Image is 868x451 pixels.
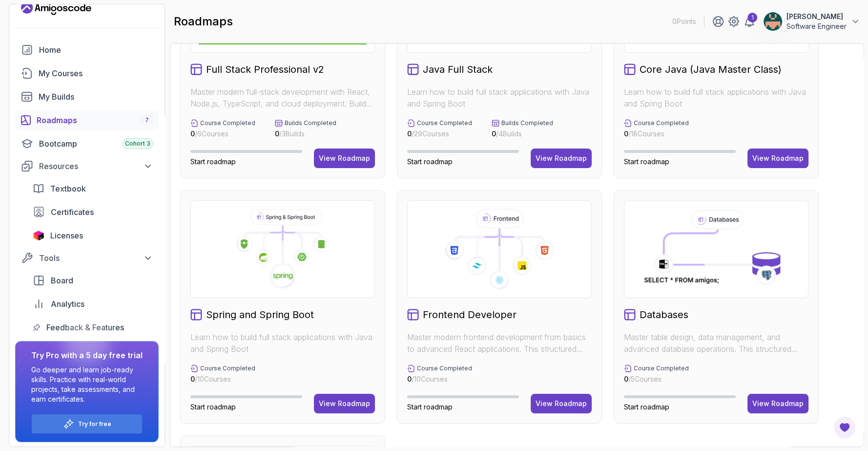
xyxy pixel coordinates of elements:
span: Start roadmap [624,403,669,411]
div: View Roadmap [536,153,587,163]
img: user profile image [764,12,782,31]
a: certificates [27,202,159,222]
p: Master modern frontend development from basics to advanced React applications. This structured le... [407,331,592,355]
p: / 29 Courses [407,129,472,139]
p: / 18 Courses [624,129,689,139]
span: 0 [624,375,628,383]
h2: Full Stack Professional v2 [206,63,324,76]
p: Course Completed [634,119,689,127]
button: View Roadmap [531,394,592,413]
div: 1 [747,13,757,22]
div: Roadmaps [37,114,153,126]
p: Builds Completed [501,119,553,127]
div: View Roadmap [319,153,370,163]
a: licenses [27,226,159,245]
a: board [27,271,159,290]
p: Go deeper and learn job-ready skills. Practice with real-world projects, take assessments, and ea... [31,365,143,404]
span: Start roadmap [190,157,236,166]
p: Course Completed [417,119,472,127]
div: My Courses [39,67,153,79]
h2: Java Full Stack [423,63,493,76]
span: 0 [492,129,496,138]
p: / 10 Courses [407,374,472,384]
span: Start roadmap [624,157,669,166]
span: Textbook [50,183,86,194]
span: 0 [190,129,195,138]
a: feedback [27,318,159,337]
span: 0 [407,129,412,138]
p: Builds Completed [285,119,336,127]
span: Start roadmap [407,403,453,411]
div: View Roadmap [536,399,587,408]
div: Home [39,44,153,56]
button: Tools [15,249,159,267]
p: [PERSON_NAME] [786,12,847,21]
div: View Roadmap [319,399,370,408]
div: My Builds [39,91,153,103]
div: Resources [39,160,153,172]
p: Learn how to build full stack applications with Java and Spring Boot [624,86,808,109]
p: / 6 Courses [190,129,255,139]
span: Board [51,275,73,286]
span: Cohort 3 [125,140,150,148]
button: View Roadmap [314,394,375,413]
span: 7 [145,116,149,124]
div: Bootcamp [39,138,153,150]
div: View Roadmap [752,153,804,163]
div: Tools [39,252,153,264]
a: 1 [744,16,755,27]
h2: Databases [640,308,688,322]
p: Course Completed [417,365,472,372]
a: builds [15,87,159,107]
p: Course Completed [634,365,689,372]
button: View Roadmap [747,394,808,413]
p: Master table design, data management, and advanced database operations. This structured learning ... [624,331,808,355]
p: / 5 Courses [624,374,689,384]
span: 0 [624,129,628,138]
a: home [15,40,159,60]
span: Start roadmap [407,157,453,166]
button: View Roadmap [747,149,808,168]
p: 0 Points [672,17,696,26]
h2: Core Java (Java Master Class) [640,63,782,76]
a: bootcamp [15,134,159,153]
div: View Roadmap [752,399,804,408]
p: Learn how to build full stack applications with Java and Spring Boot [407,86,592,109]
button: Resources [15,157,159,175]
p: / 3 Builds [275,129,336,139]
p: / 4 Builds [492,129,553,139]
button: View Roadmap [531,149,592,168]
img: jetbrains icon [33,231,44,240]
span: Analytics [51,298,84,310]
a: courses [15,64,159,83]
h2: roadmaps [174,14,233,29]
span: Feedback & Features [46,322,124,333]
span: Certificates [51,206,94,218]
p: Software Engineer [786,21,847,31]
a: Landing page [21,0,91,16]
span: Licenses [50,230,83,241]
a: Try for free [78,420,111,428]
p: Course Completed [200,119,255,127]
button: View Roadmap [314,149,375,168]
span: Start roadmap [190,403,236,411]
h2: Spring and Spring Boot [206,308,314,322]
span: 0 [275,129,279,138]
p: Course Completed [200,365,255,372]
span: 0 [190,375,195,383]
p: Learn how to build full stack applications with Java and Spring Boot [190,331,375,355]
a: textbook [27,179,159,198]
button: Open Feedback Button [833,416,856,439]
button: Try for free [31,414,143,434]
p: Master modern full-stack development with React, Node.js, TypeScript, and cloud deployment. Build... [190,86,375,109]
h2: Frontend Developer [423,308,517,322]
button: user profile image[PERSON_NAME]Software Engineer [763,12,860,31]
span: 0 [407,375,412,383]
